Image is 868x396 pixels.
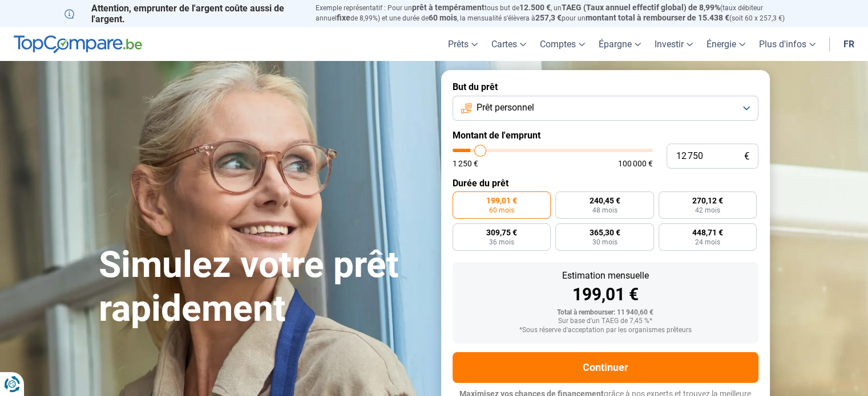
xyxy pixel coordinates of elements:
[429,13,457,22] span: 60 mois
[64,3,302,25] p: Attention, emprunter de l'argent coûte aussi de l'argent.
[692,228,723,236] span: 448,71 €
[477,101,534,114] span: Prêt personnel
[562,3,720,12] span: TAEG (Taux annuel effectif global) de 8,99%
[752,27,822,61] a: Plus d'infos
[486,197,517,205] span: 199,01 €
[441,27,485,61] a: Prêts
[453,160,478,168] span: 1 250 €
[453,96,758,121] button: Prêt personnel
[453,352,758,383] button: Continuer
[586,13,729,22] span: montant total à rembourser de 15.438 €
[485,27,533,61] a: Cartes
[700,27,752,61] a: Énergie
[462,271,749,280] div: Estimation mensuelle
[337,13,350,22] span: fixe
[453,81,758,92] label: But du prêt
[695,239,720,246] span: 24 mois
[695,207,720,214] span: 42 mois
[592,239,617,246] span: 30 mois
[535,13,562,22] span: 257,3 €
[519,3,551,12] span: 12.500 €
[648,27,700,61] a: Investir
[486,228,517,236] span: 309,75 €
[462,309,749,317] div: Total à rembourser: 11 940,60 €
[453,130,758,141] label: Montant de l'emprunt
[462,317,749,325] div: Sur base d'un TAEG de 7,45 %*
[589,228,620,236] span: 365,30 €
[99,243,427,331] h1: Simulez votre prêt rapidement
[462,286,749,303] div: 199,01 €
[692,197,723,205] span: 270,12 €
[453,178,758,189] label: Durée du prêt
[462,326,749,334] div: *Sous réserve d'acceptation par les organismes prêteurs
[592,27,648,61] a: Épargne
[837,27,861,61] a: fr
[489,239,514,246] span: 36 mois
[533,27,592,61] a: Comptes
[316,3,804,23] p: Exemple représentatif : Pour un tous but de , un (taux débiteur annuel de 8,99%) et une durée de ...
[744,152,749,161] span: €
[489,207,514,214] span: 60 mois
[412,3,485,12] span: prêt à tempérament
[592,207,617,214] span: 48 mois
[14,35,142,54] img: TopCompare
[618,160,653,168] span: 100 000 €
[589,197,620,205] span: 240,45 €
